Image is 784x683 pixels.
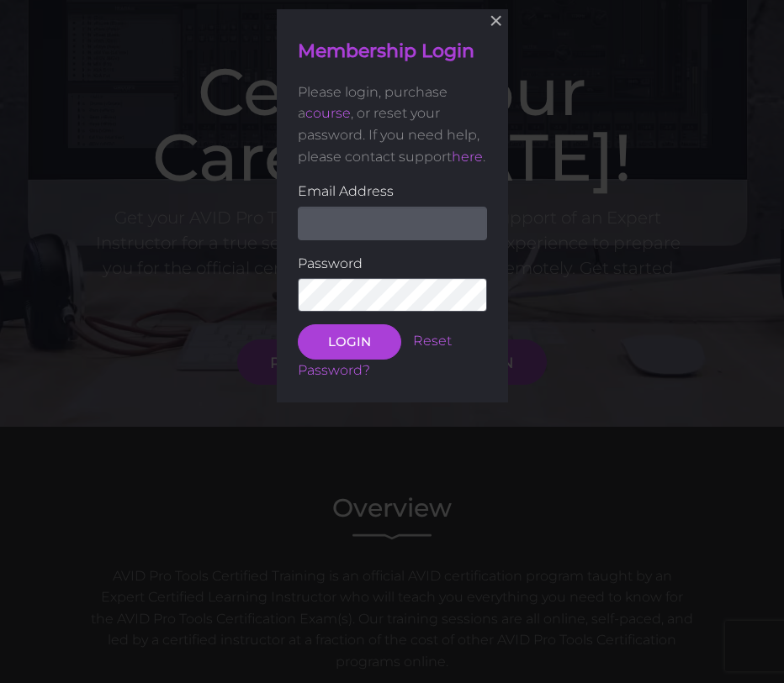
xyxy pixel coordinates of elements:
[298,252,487,274] label: Password
[298,181,487,202] label: Email Address
[298,333,452,378] a: Reset Password?
[298,81,487,166] p: Please login, purchase a , or reset your password. If you need help, please contact support .
[452,148,483,164] a: here
[305,105,351,121] a: course
[298,324,401,360] button: LOGIN
[477,3,514,39] button: ×
[298,39,487,65] h4: Membership Login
